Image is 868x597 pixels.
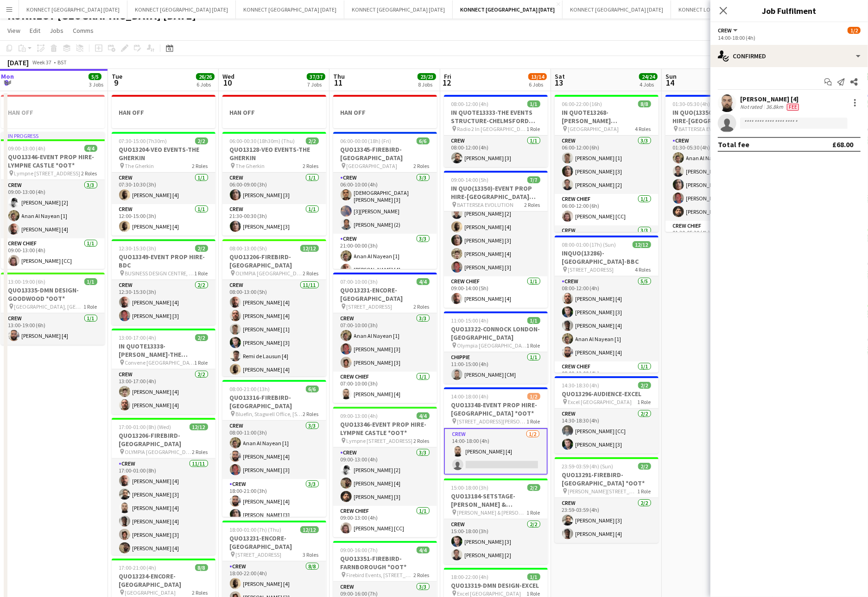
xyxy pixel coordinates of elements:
[303,270,319,277] span: 2 Roles
[562,241,616,248] span: 08:00-01:00 (17h) (Sun)
[848,27,861,34] span: 1/2
[710,5,868,17] h3: Job Fulfilment
[555,457,659,543] app-job-card: 23:59-03:59 (4h) (Sun)2/2QUO13291-FIREBIRD-[GEOGRAPHIC_DATA] *OOT* [PERSON_NAME][STREET_ADDRESS]-...
[195,245,208,252] span: 2/2
[639,73,658,80] span: 24/24
[444,95,548,167] div: 08:00-12:00 (4h)1/1IN QUOTE13333-THE EVENTS STRUCTURE-CHELMSFORD *OOT* Radio 2 In [GEOGRAPHIC_DAT...
[347,162,398,169] span: [GEOGRAPHIC_DATA]
[635,125,651,132] span: 4 Roles
[341,547,378,553] span: 09:00-16:00 (7h)
[333,95,437,128] app-job-card: HAN OFF
[451,484,489,491] span: 15:00-18:00 (3h)
[236,551,282,558] span: [STREET_ADDRESS]
[221,77,234,88] span: 10
[451,176,489,183] span: 09:00-14:00 (5h)
[555,225,659,284] app-card-role: Crew3/3
[192,448,208,455] span: 2 Roles
[665,95,769,232] app-job-card: 01:30-05:30 (4h)6/6IN QUO(13350)-EVENT PROP HIRE-[GEOGRAPHIC_DATA] EVO BATTERSEA EVOLUTION2 Roles...
[1,72,14,81] span: Mon
[112,72,122,81] span: Tue
[222,239,326,376] app-job-card: 08:00-13:00 (5h)12/12QUO13206-FIREBIRD-[GEOGRAPHIC_DATA] OLYMPIA [GEOGRAPHIC_DATA]2 RolesCrew11/1...
[236,410,303,417] span: Bluefin, Stagwell Office, [STREET_ADDRESS]
[638,398,651,405] span: 1 Role
[84,278,97,285] span: 1/1
[4,25,24,37] a: View
[1,95,105,128] app-job-card: HAN OFF
[112,173,215,204] app-card-role: Crew1/107:30-10:30 (3h)[PERSON_NAME] [4]
[222,72,234,81] span: Wed
[300,245,319,252] span: 12/12
[222,479,326,537] app-card-role: Crew3/318:00-21:00 (3h)[PERSON_NAME] [4][PERSON_NAME] [3]
[740,95,801,103] div: [PERSON_NAME] [4]
[679,125,735,132] span: BATTERSEA EVOLUTION
[112,572,215,589] h3: QUO13234-ENCORE-[GEOGRAPHIC_DATA]
[555,249,659,266] h3: INQUO(13286)-[GEOGRAPHIC_DATA]-BBC
[671,0,768,19] button: KONNECT LONDON 2019 PLANNER
[333,273,437,403] app-job-card: 07:00-10:00 (3h)4/4QUO13231-ENCORE-[GEOGRAPHIC_DATA] [STREET_ADDRESS]2 RolesCrew3/307:00-10:00 (3...
[110,77,122,88] span: 9
[303,551,319,558] span: 3 Roles
[764,103,785,111] div: 36.8km
[195,270,208,277] span: 1 Role
[1,132,105,269] app-job-card: In progress09:00-13:00 (4h)4/4QUO13346-EVENT PROP HIRE-LYMPNE CASTLE *OOT* Lympne [STREET_ADDRESS...
[112,280,215,325] app-card-role: Crew2/212:30-15:30 (3h)[PERSON_NAME] [4][PERSON_NAME] [3]
[568,125,619,132] span: [GEOGRAPHIC_DATA]
[125,270,195,277] span: BUSINESS DESIGN CENTRE, ANGEL
[125,589,176,596] span: [GEOGRAPHIC_DATA]
[347,303,393,310] span: [STREET_ADDRESS]
[1,273,105,345] app-job-card: 13:00-19:00 (6h)1/1QUO13335-DMN DESIGN-GOODWOOD *OOT* [GEOGRAPHIC_DATA], [GEOGRAPHIC_DATA], [GEOG...
[568,398,632,405] span: Excel [GEOGRAPHIC_DATA]
[635,266,651,273] span: 4 Roles
[119,137,167,144] span: 07:30-15:00 (7h30m)
[125,162,154,169] span: The Gherkin
[665,136,769,221] app-card-role: Crew5/501:30-05:30 (4h)Anan Al Nayean [1][PERSON_NAME] [2][PERSON_NAME] [3][PERSON_NAME] [3][PERS...
[457,201,514,208] span: BATTERSEA EVOLUTION
[196,81,214,88] div: 6 Jobs
[568,266,614,273] span: [STREET_ADDRESS]
[19,0,127,19] button: KONNECT [GEOGRAPHIC_DATA] [DATE]
[112,431,215,448] h3: QUO13206-FIREBIRD-[GEOGRAPHIC_DATA]
[236,162,265,169] span: The Gherkin
[112,132,215,236] app-job-card: 07:30-15:00 (7h30m)2/2QUO13204-VEO EVENTS-THE GHERKIN The Gherkin2 RolesCrew1/107:30-10:30 (3h)[P...
[457,590,521,597] span: Excel [GEOGRAPHIC_DATA]
[451,393,489,400] span: 14:00-18:00 (4h)
[718,34,861,41] div: 14:00-18:00 (4h)
[333,132,437,269] app-job-card: 06:00-00:00 (18h) (Fri)6/6QUO13345-FIREBIRD-[GEOGRAPHIC_DATA] [GEOGRAPHIC_DATA]2 RolesCrew3/306:0...
[1,108,105,117] h3: HAN OFF
[7,26,20,35] span: View
[125,448,192,455] span: OLYMPIA [GEOGRAPHIC_DATA]
[306,386,319,392] span: 6/6
[638,463,651,470] span: 2/2
[444,401,548,417] h3: QUO13348-EVENT PROP HIRE-[GEOGRAPHIC_DATA] *OOT*
[418,81,436,88] div: 8 Jobs
[555,498,659,543] app-card-role: Crew2/223:59-03:59 (4h)[PERSON_NAME] [3][PERSON_NAME] [4]
[451,573,489,580] span: 18:00-22:00 (4h)
[444,492,548,509] h3: QUO13184-SETSTAGE-[PERSON_NAME] & [PERSON_NAME]
[568,488,638,495] span: [PERSON_NAME][STREET_ADDRESS]-
[444,325,548,342] h3: QUO13322-CONNOCK LONDON-[GEOGRAPHIC_DATA]
[527,509,540,516] span: 1 Role
[451,317,489,324] span: 11:00-15:00 (4h)
[444,184,548,201] h3: IN QUO(13350)-EVENT PROP HIRE-[GEOGRAPHIC_DATA] EVO
[555,471,659,487] h3: QUO13291-FIREBIRD-[GEOGRAPHIC_DATA] *OOT*
[638,382,651,389] span: 2/2
[333,108,437,117] h3: HAN OFF
[529,81,546,88] div: 6 Jobs
[562,100,602,107] span: 06:00-22:00 (16h)
[333,554,437,571] h3: QUO13351-FIREBIRD-FARNBOROUGH *OOT*
[333,407,437,537] app-job-card: 09:00-13:00 (4h)4/4QUO13346-EVENT PROP HIRE-LYMPNE CASTLE *OOT* Lympne [STREET_ADDRESS]2 RolesCre...
[444,311,548,384] app-job-card: 11:00-15:00 (4h)1/1QUO13322-CONNOCK LONDON-[GEOGRAPHIC_DATA] Olympia [GEOGRAPHIC_DATA]1 RoleCHIPP...
[73,26,94,35] span: Comms
[718,27,739,34] button: Crew
[307,73,325,80] span: 37/37
[443,77,451,88] span: 12
[417,412,430,419] span: 4/4
[112,108,215,117] h3: HAN OFF
[347,437,413,444] span: Lympne [STREET_ADDRESS]
[444,171,548,308] app-job-card: 09:00-14:00 (5h)7/7IN QUO(13350)-EVENT PROP HIRE-[GEOGRAPHIC_DATA] EVO BATTERSEA EVOLUTION2 Roles...
[525,201,540,208] span: 2 Roles
[633,241,651,248] span: 12/12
